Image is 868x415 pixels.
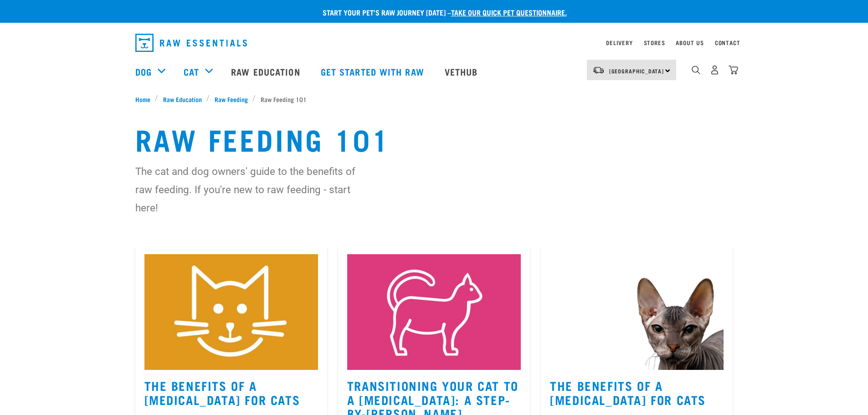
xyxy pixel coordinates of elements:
a: Raw Education [222,53,311,90]
img: van-moving.png [592,66,605,74]
a: Raw Education [158,94,206,104]
a: Dog [135,65,152,78]
a: Delivery [606,41,632,44]
img: user.png [710,65,719,75]
a: About Us [676,41,704,44]
nav: breadcrumbs [135,94,733,104]
img: home-icon-1@2x.png [692,66,700,74]
img: Instagram_Core-Brand_Wildly-Good-Nutrition-13.jpg [347,254,521,370]
span: Home [135,94,150,104]
a: Cat [184,65,199,78]
a: Vethub [436,53,489,90]
span: Raw Education [163,94,202,104]
img: Raw Essentials Logo [135,34,247,52]
img: home-icon@2x.png [729,65,738,75]
span: Raw Feeding [215,94,248,104]
a: Contact [715,41,740,44]
a: Home [135,94,155,104]
a: Get started with Raw [312,53,436,90]
img: Raw-Essentials-Website-Banners-Sphinx.jpg [550,254,724,370]
a: Raw Feeding [210,94,252,104]
a: take our quick pet questionnaire. [451,10,567,14]
span: [GEOGRAPHIC_DATA] [609,69,664,72]
a: The Benefits Of A [MEDICAL_DATA] For Cats [550,382,706,403]
p: The cat and dog owners' guide to the benefits of raw feeding. If you're new to raw feeding - star... [135,162,375,217]
img: Instagram_Core-Brand_Wildly-Good-Nutrition-2.jpg [144,254,318,370]
nav: dropdown navigation [128,30,740,56]
a: The Benefits Of A [MEDICAL_DATA] For Cats [144,382,300,403]
h1: Raw Feeding 101 [135,122,733,155]
a: Stores [644,41,665,44]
